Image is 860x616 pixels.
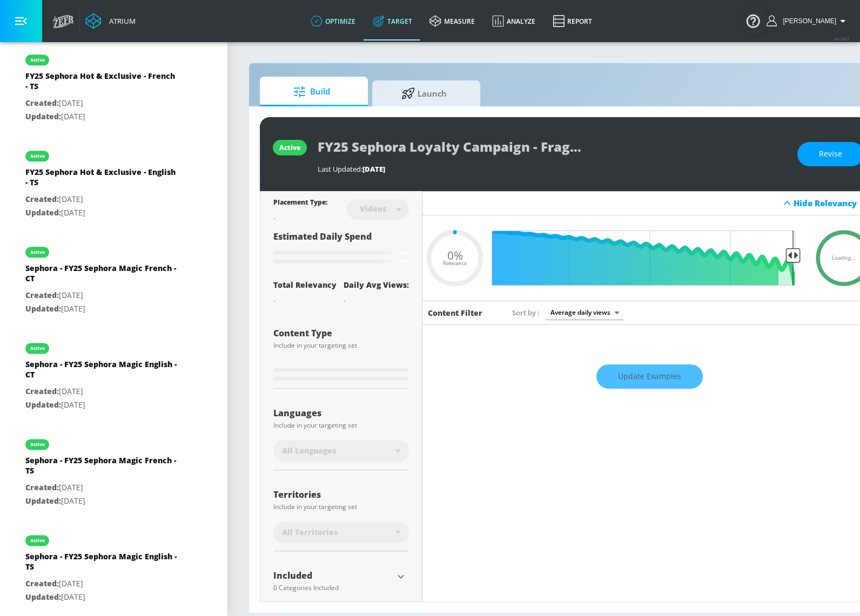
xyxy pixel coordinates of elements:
span: Created: [25,290,59,300]
p: [DATE] [25,289,177,302]
p: [DATE] [25,385,177,398]
div: All Languages [273,440,409,462]
span: Created: [25,194,59,204]
div: Total Relevancy [273,280,337,290]
div: activeSephora - FY25 Sephora Magic English - CTCreated:[DATE]Updated:[DATE] [17,332,210,419]
h6: Content Filter [428,308,482,318]
div: Content Type [273,329,409,337]
div: Daily Avg Views: [344,280,409,290]
div: FY25 Sephora Hot & Exclusive - French - TS [25,71,177,97]
div: FY25 Sephora Hot & Exclusive - English - TS [25,167,177,193]
div: active [279,143,300,152]
p: [DATE] [25,97,177,110]
div: activeFY25 Sephora Hot & Exclusive - French - TSCreated:[DATE]Updated:[DATE] [17,44,210,131]
div: All Territories [273,522,409,543]
span: Created: [25,482,59,492]
span: Build [271,79,353,105]
div: activeFY25 Sephora Hot & Exclusive - English - TSCreated:[DATE]Updated:[DATE] [17,140,210,227]
button: Open Resource Center [738,5,768,36]
div: active [30,57,45,63]
div: active [30,346,45,351]
a: Analyze [483,2,544,40]
span: Created: [25,386,59,396]
input: Final Threshold [498,231,801,286]
span: Loading... [832,255,856,261]
div: Include in your targeting set [273,422,409,429]
a: Atrium [85,13,136,29]
span: 0% [447,249,463,261]
div: active [30,538,45,543]
div: Included [273,571,393,580]
a: Target [364,2,421,40]
div: Sephora - FY25 Sephora Magic English - TS [25,551,177,577]
span: Updated: [25,303,61,314]
span: Updated: [25,400,61,410]
div: activeSephora - FY25 Sephora Magic English - TSCreated:[DATE]Updated:[DATE] [17,524,210,612]
div: Include in your targeting set [273,504,409,510]
span: Created: [25,578,59,588]
p: [DATE] [25,481,177,495]
div: activeSephora - FY25 Sephora Magic French - CTCreated:[DATE]Updated:[DATE] [17,236,210,323]
div: Include in your targeting set [273,342,409,349]
span: Created: [25,98,59,108]
p: [DATE] [25,591,177,604]
p: [DATE] [25,577,177,591]
span: Sort by [512,308,540,317]
p: [DATE] [25,206,177,220]
div: active [30,442,45,447]
div: Average daily views [545,305,623,320]
span: Updated: [25,111,61,121]
div: Territories [273,490,409,499]
span: Relevance [443,261,467,266]
span: Updated: [25,496,61,506]
span: Launch [383,80,465,106]
span: All Languages [282,445,336,456]
p: [DATE] [25,495,177,508]
p: [DATE] [25,302,177,316]
div: activeSephora - FY25 Sephora Magic French - TSCreated:[DATE]Updated:[DATE] [17,428,210,516]
a: Report [544,2,601,40]
div: active [30,153,45,159]
span: Updated: [25,207,61,218]
p: [DATE] [25,110,177,124]
span: Revise [819,147,842,161]
a: optimize [302,2,364,40]
a: measure [421,2,483,40]
div: Videos [354,204,392,213]
span: login as: justin.nim@zefr.com [778,17,836,25]
div: Sephora - FY25 Sephora Magic French - CT [25,263,177,289]
div: Sephora - FY25 Sephora Magic French - TS [25,455,177,481]
div: Languages [273,409,409,417]
div: Placement Type: [273,198,327,209]
span: Estimated Daily Spend [273,231,372,242]
div: active [30,249,45,255]
div: Sephora - FY25 Sephora Magic English - CT [25,359,177,385]
div: Estimated Daily Spend [273,231,409,267]
span: Updated: [25,592,61,602]
span: [DATE] [362,164,385,174]
div: Last Updated: [318,164,787,174]
span: All Territories [282,527,338,538]
div: 0 Categories Included [273,585,393,591]
button: [PERSON_NAME] [767,15,849,28]
span: v 4.24.0 [834,36,849,42]
p: [DATE] [25,398,177,412]
p: [DATE] [25,193,177,206]
div: Atrium [105,16,136,26]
